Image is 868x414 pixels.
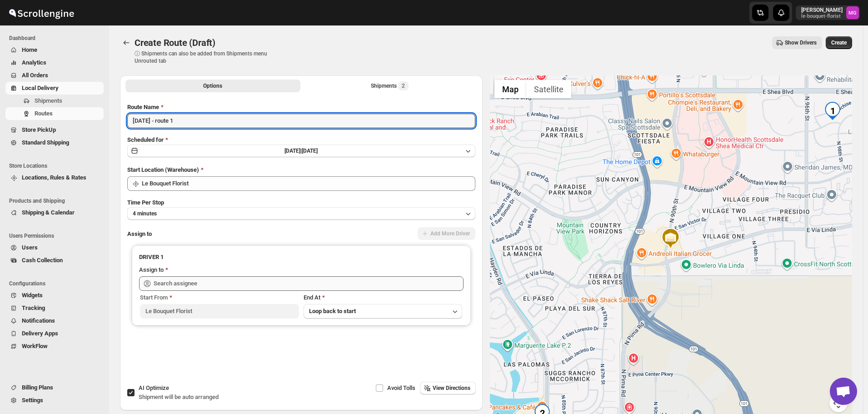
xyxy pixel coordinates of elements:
div: End At [304,293,463,302]
span: Analytics [22,59,46,66]
span: Store PickUp [22,126,56,133]
span: AI Optimize [139,384,169,391]
span: 4 minutes [133,210,157,217]
span: Widgets [22,292,43,299]
button: Tracking [5,302,104,314]
button: Routes [120,36,133,49]
button: Create [826,36,852,49]
h3: DRIVER 1 [139,253,464,262]
span: Start Location (Warehouse) [127,166,199,173]
span: Route Name [127,104,159,110]
span: Billing Plans [22,384,53,391]
span: [DATE] | [284,148,302,154]
span: All Orders [22,72,48,79]
input: Search assignee [154,276,464,291]
p: [PERSON_NAME] [801,6,843,14]
button: Locations, Rules & Rates [5,171,104,184]
span: Scheduled for [127,136,164,143]
span: Products and Shipping [9,197,105,205]
span: Locations, Rules & Rates [22,174,86,181]
span: Tracking [22,304,45,311]
div: Shipments [371,81,409,90]
input: Eg: Bengaluru Route [127,114,475,128]
button: [DATE]|[DATE] [127,145,475,157]
span: Settings [22,397,43,404]
button: Billing Plans [5,381,104,394]
span: Melody Gluth [846,6,859,19]
button: Home [5,44,104,56]
button: Settings [5,394,104,407]
span: Assign to [127,230,152,237]
button: All Orders [5,69,104,82]
button: Analytics [5,56,104,69]
span: Standard Shipping [22,139,69,146]
span: Cash Collection [22,257,63,264]
span: Users [22,244,38,251]
button: Delivery Apps [5,327,104,340]
button: View Directions [420,382,476,394]
div: 1 [823,102,842,120]
button: Shipping & Calendar [5,206,104,219]
span: Configurations [9,280,105,287]
button: Map camera controls [829,394,848,412]
text: MG [848,10,857,16]
span: Show Drivers [785,39,817,46]
button: Loop back to start [304,304,463,319]
span: Start From [140,294,168,301]
span: Options [203,82,222,90]
button: 4 minutes [127,207,475,220]
span: Notifications [22,317,55,324]
span: Users Permissions [9,232,105,239]
p: le-bouquet-florist [801,14,843,19]
div: All Route Options [120,95,483,381]
span: Shipments [35,97,62,104]
span: Loop back to start [309,308,356,314]
span: View Directions [433,384,470,392]
span: 2 [402,82,405,90]
p: ⓘ Shipments can also be added from Shipments menu Unrouted tab [135,50,278,65]
button: Show street map [494,80,526,98]
button: Cash Collection [5,254,104,267]
a: Open chat [830,378,857,405]
span: Store Locations [9,162,105,170]
span: WorkFlow [22,343,48,349]
span: [DATE] [302,148,318,154]
span: Create Route (Draft) [135,37,215,48]
button: Routes [5,107,104,120]
button: WorkFlow [5,340,104,353]
img: ScrollEngine [7,1,75,24]
span: Avoid Tolls [387,384,415,391]
span: Shipment will be auto arranged [139,394,219,400]
button: Shipments [5,95,104,107]
button: All Route Options [125,80,300,92]
div: Assign to [139,265,164,274]
span: Local Delivery [22,85,59,91]
span: Create [831,39,847,46]
span: Time Per Stop [127,199,164,206]
button: Show satellite imagery [526,80,571,98]
button: Widgets [5,289,104,302]
span: Dashboard [9,35,105,42]
button: Notifications [5,314,104,327]
button: Selected Shipments [302,80,477,92]
span: Delivery Apps [22,330,58,337]
span: Routes [35,110,53,117]
input: Search location [142,176,475,191]
button: Users [5,241,104,254]
button: Show Drivers [772,36,822,49]
button: User menu [796,5,860,20]
span: Home [22,46,37,53]
span: Shipping & Calendar [22,209,75,216]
